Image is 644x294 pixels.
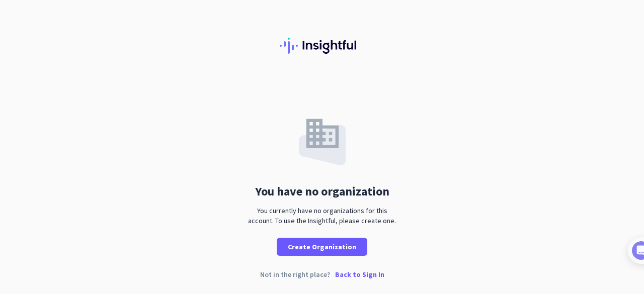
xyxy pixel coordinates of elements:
span: Create Organization [288,242,356,252]
div: You have no organization [255,185,389,198]
div: You currently have no organizations for this account. To use the Insightful, please create one. [244,206,400,226]
p: Back to Sign In [335,271,384,278]
button: Create Organization [277,238,367,256]
img: Insightful [280,38,364,54]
